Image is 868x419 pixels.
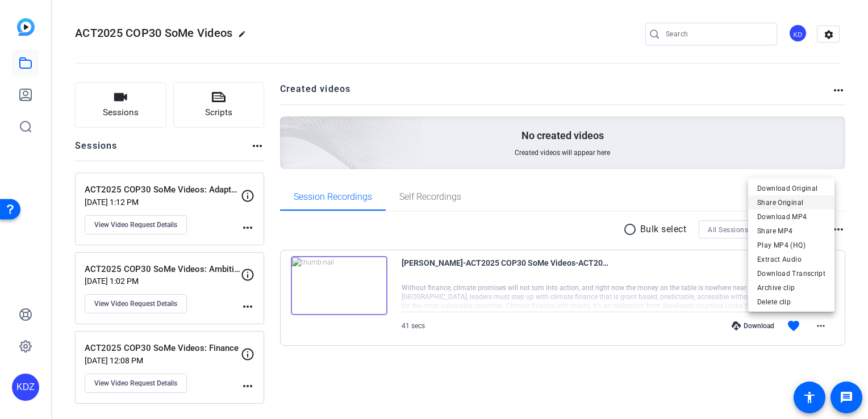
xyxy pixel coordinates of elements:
[757,267,825,280] span: Download Transcript
[757,210,825,224] span: Download MP4
[757,281,825,295] span: Archive clip
[757,253,825,266] span: Extract Audio
[757,238,825,252] span: Play MP4 (HQ)
[757,224,825,238] span: Share MP4
[757,182,825,195] span: Download Original
[757,196,825,209] span: Share Original
[757,295,825,309] span: Delete clip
